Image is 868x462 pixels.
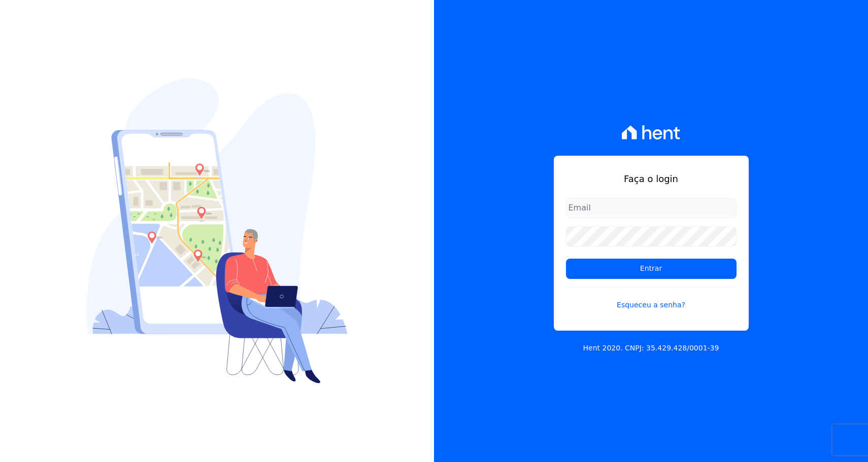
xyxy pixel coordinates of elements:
[566,259,737,279] input: Entrar
[87,79,348,383] img: Login
[566,287,737,310] a: Esqueceu a senha?
[566,198,737,218] input: Email
[566,172,737,186] h1: Faça o login
[583,343,719,353] p: Hent 2020. CNPJ: 35.429.428/0001-39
